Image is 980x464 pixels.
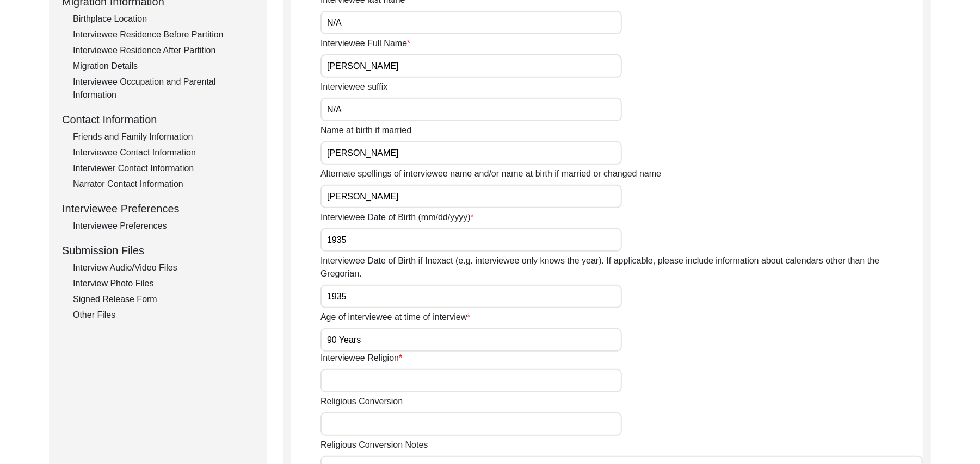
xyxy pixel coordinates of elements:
div: Other Files [73,309,254,322]
label: Alternate spellings of interviewee name and/or name at birth if married or changed name [320,167,661,180]
div: Interviewee Contact Information [73,146,254,159]
div: Interviewee Preferences [62,200,254,217]
label: Age of interviewee at time of interview [320,311,471,324]
div: Interviewee Occupation and Parental Information [73,76,254,102]
label: Interviewee Date of Birth (mm/dd/yyyy) [320,211,474,224]
div: Interview Audio/Video Files [73,261,254,274]
div: Submission Files [62,242,254,259]
div: Interviewee Preferences [73,220,254,233]
label: Name at birth if married [320,124,411,137]
div: Migration Details [73,60,254,73]
label: Interviewee Full Name [320,37,410,50]
div: Interview Photo Files [73,277,254,290]
label: Interviewee suffix [320,80,387,93]
label: Interviewee Date of Birth if Inexact (e.g. interviewee only knows the year). If applicable, pleas... [320,254,923,280]
label: Religious Conversion Notes [320,438,428,452]
div: Interviewee Residence Before Partition [73,28,254,41]
div: Signed Release Form [73,293,254,306]
label: Interviewee Religion [320,352,402,365]
div: Birthplace Location [73,12,254,26]
div: Contact Information [62,111,254,128]
div: Friends and Family Information [73,130,254,143]
label: Religious Conversion [320,395,403,408]
div: Narrator Contact Information [73,178,254,191]
div: Interviewer Contact Information [73,162,254,175]
div: Interviewee Residence After Partition [73,44,254,57]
